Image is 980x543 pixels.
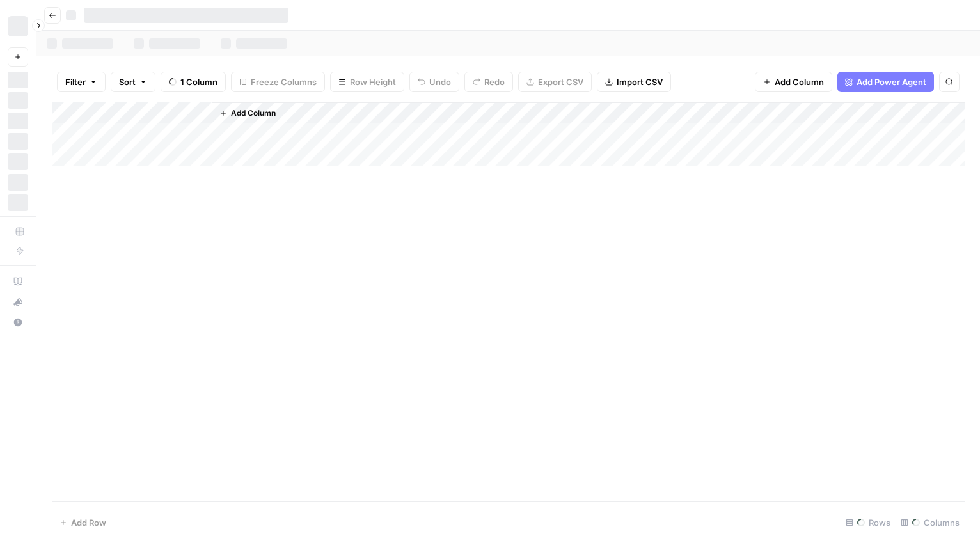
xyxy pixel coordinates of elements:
[52,512,114,533] button: Add Row
[484,75,505,88] span: Redo
[65,75,86,88] span: Filter
[617,75,663,88] span: Import CSV
[231,107,276,119] span: Add Column
[119,75,136,88] span: Sort
[57,72,106,92] button: Filter
[518,72,592,92] button: Export CSV
[8,292,28,312] button: What's new?
[8,312,28,333] button: Help + Support
[350,75,396,88] span: Row Height
[161,72,226,92] button: 1 Column
[71,516,106,529] span: Add Row
[231,72,325,92] button: Freeze Columns
[409,72,459,92] button: Undo
[755,72,832,92] button: Add Column
[330,72,404,92] button: Row Height
[429,75,451,88] span: Undo
[896,512,965,533] div: Columns
[251,75,317,88] span: Freeze Columns
[180,75,217,88] span: 1 Column
[538,75,583,88] span: Export CSV
[775,75,824,88] span: Add Column
[8,292,28,311] div: What's new?
[464,72,513,92] button: Redo
[111,72,155,92] button: Sort
[597,72,671,92] button: Import CSV
[841,512,896,533] div: Rows
[214,105,281,122] button: Add Column
[837,72,934,92] button: Add Power Agent
[8,271,28,292] a: AirOps Academy
[857,75,926,88] span: Add Power Agent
